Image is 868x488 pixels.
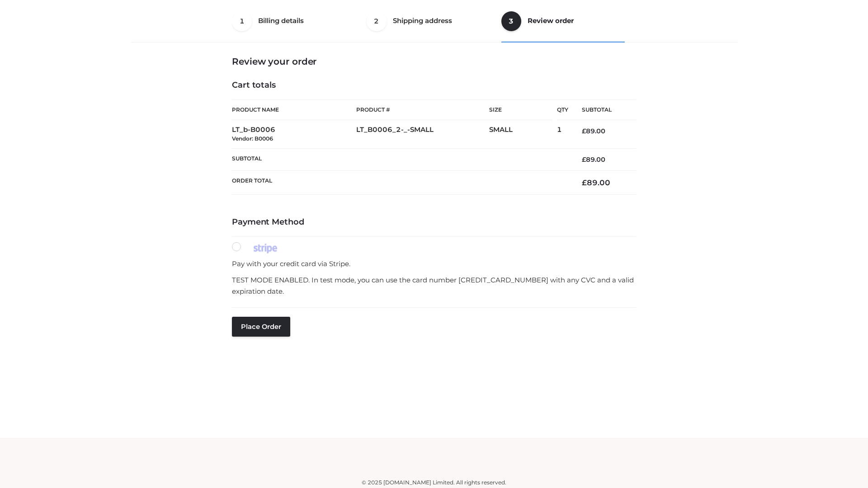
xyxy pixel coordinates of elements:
[582,127,605,135] bdi: 89.00
[232,120,356,149] td: LT_b-B0006
[568,100,636,120] th: Subtotal
[232,80,636,90] h4: Cart totals
[232,217,636,227] h4: Payment Method
[582,155,605,164] bdi: 89.00
[557,120,568,149] td: 1
[356,99,489,120] th: Product #
[356,120,489,149] td: LT_B0006_2-_-SMALL
[232,56,636,67] h3: Review your order
[134,478,734,487] div: © 2025 [DOMAIN_NAME] Limited. All rights reserved.
[582,178,587,187] span: £
[582,127,586,135] span: £
[232,317,290,337] button: Place order
[232,274,636,297] p: TEST MODE ENABLED. In test mode, you can use the card number [CREDIT_CARD_NUMBER] with any CVC an...
[232,258,636,270] p: Pay with your credit card via Stripe.
[232,99,356,120] th: Product Name
[489,100,552,120] th: Size
[489,120,557,149] td: SMALL
[232,135,273,142] small: Vendor: B0006
[582,155,586,164] span: £
[232,148,568,170] th: Subtotal
[232,171,568,195] th: Order Total
[582,178,610,187] bdi: 89.00
[557,99,568,120] th: Qty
